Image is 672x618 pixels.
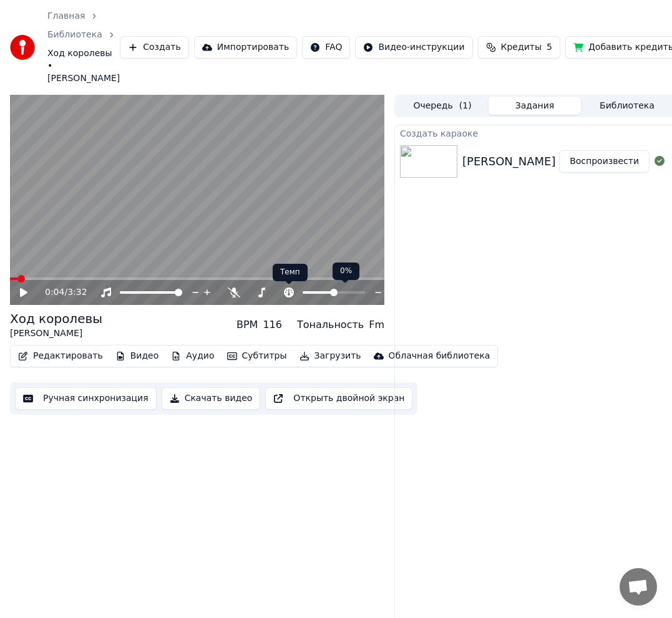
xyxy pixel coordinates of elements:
div: Темп [273,264,308,281]
img: youka [10,35,35,60]
div: Ход королевы [10,310,102,327]
button: FAQ [302,36,350,59]
button: Воспроизвести [559,150,650,173]
button: Очередь [396,97,489,115]
div: 0% [333,263,359,280]
button: Редактировать [13,347,108,365]
span: Кредиты [501,41,542,54]
div: Тональность [297,317,364,332]
div: BPM [236,317,258,332]
button: Загрузить [295,347,366,365]
a: Библиотека [47,29,102,41]
span: Ход королевы • [PERSON_NAME] [47,47,120,85]
button: Ручная синхронизация [15,387,157,410]
button: Кредиты5 [478,36,560,59]
button: Аудио [166,347,219,365]
button: Скачать видео [162,387,261,410]
button: Задания [489,97,581,115]
div: Fm [369,317,384,332]
div: Открытый чат [620,568,657,606]
div: Облачная библиотека [389,350,490,362]
div: [PERSON_NAME] Ход королевы [462,153,642,170]
button: Видео-инструкции [355,36,472,59]
button: Создать [120,36,188,59]
a: Главная [47,10,85,22]
span: ( 1 ) [459,100,472,112]
div: / [45,286,75,299]
span: 0:04 [45,286,64,299]
button: Открыть двойной экран [265,387,412,410]
nav: breadcrumb [47,10,120,85]
button: Импортировать [194,36,298,59]
span: 5 [547,41,552,54]
div: [PERSON_NAME] [10,327,102,340]
button: Субтитры [222,347,292,365]
button: Видео [110,347,164,365]
span: 3:32 [67,286,87,299]
div: 116 [263,317,282,332]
